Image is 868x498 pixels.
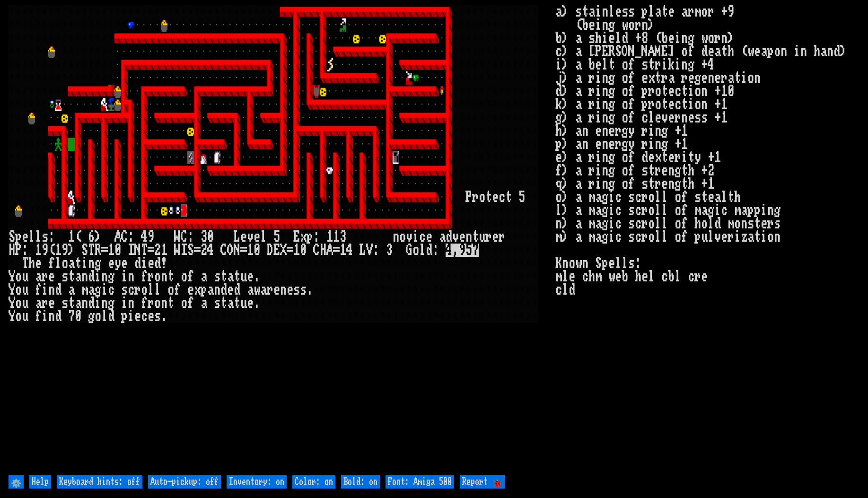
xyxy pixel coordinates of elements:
[207,230,214,244] div: 0
[181,270,187,283] div: o
[15,270,22,283] div: o
[174,244,181,257] div: W
[460,475,505,489] input: Report 🐞
[340,230,346,244] div: 3
[201,230,207,244] div: 3
[280,244,287,257] div: X
[15,297,22,310] div: o
[108,270,114,283] div: g
[22,230,28,244] div: e
[167,283,174,297] div: o
[499,191,505,204] div: c
[240,297,247,310] div: u
[134,310,141,323] div: e
[187,270,194,283] div: f
[220,270,227,283] div: t
[194,283,201,297] div: x
[313,230,320,244] div: :
[254,230,260,244] div: e
[161,297,167,310] div: n
[181,244,187,257] div: I
[68,257,75,270] div: a
[187,230,194,244] div: :
[128,283,134,297] div: c
[333,244,340,257] div: =
[154,257,161,270] div: d
[148,270,154,283] div: r
[81,270,88,283] div: n
[174,230,181,244] div: W
[234,270,240,283] div: t
[340,244,346,257] div: 1
[465,244,472,257] mark: 5
[346,244,353,257] div: 4
[81,283,88,297] div: m
[29,475,51,489] input: Help
[260,283,267,297] div: a
[88,310,95,323] div: g
[134,244,141,257] div: N
[15,244,22,257] div: P
[35,270,42,283] div: a
[101,310,108,323] div: l
[42,244,48,257] div: 9
[254,297,260,310] div: .
[141,310,148,323] div: c
[28,230,35,244] div: l
[386,475,454,489] input: Font: Amiga 500
[48,244,55,257] div: (
[141,244,148,257] div: T
[555,5,859,473] stats: a) stainless plate armor +9 (being worn) b) a shield +8 (being worn) c) a [PERSON_NAME] of death ...
[75,257,81,270] div: t
[207,283,214,297] div: a
[220,283,227,297] div: d
[121,270,128,283] div: i
[55,257,61,270] div: l
[57,475,142,489] input: Keyboard hints: off
[148,257,154,270] div: e
[161,270,167,283] div: n
[154,283,161,297] div: l
[121,297,128,310] div: i
[22,244,28,257] div: :
[446,244,452,257] mark: 4
[95,230,101,244] div: )
[9,310,15,323] div: Y
[234,283,240,297] div: d
[386,244,393,257] div: 3
[88,283,95,297] div: a
[22,257,28,270] div: T
[227,475,287,489] input: Inventory: on
[406,230,412,244] div: v
[280,283,287,297] div: n
[55,244,61,257] div: 1
[300,283,307,297] div: s
[161,244,167,257] div: 1
[194,244,201,257] div: =
[452,244,459,257] mark: ,
[240,230,247,244] div: e
[48,257,55,270] div: f
[267,244,273,257] div: D
[214,283,220,297] div: n
[108,244,114,257] div: 1
[300,230,307,244] div: x
[187,297,194,310] div: f
[174,283,181,297] div: f
[333,230,340,244] div: 1
[326,230,333,244] div: 1
[75,270,81,283] div: a
[95,270,101,283] div: i
[42,297,48,310] div: r
[68,230,75,244] div: 1
[227,270,234,283] div: a
[393,230,399,244] div: n
[121,283,128,297] div: s
[9,297,15,310] div: Y
[293,283,300,297] div: s
[472,230,479,244] div: t
[240,244,247,257] div: =
[240,270,247,283] div: u
[485,191,492,204] div: t
[108,310,114,323] div: d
